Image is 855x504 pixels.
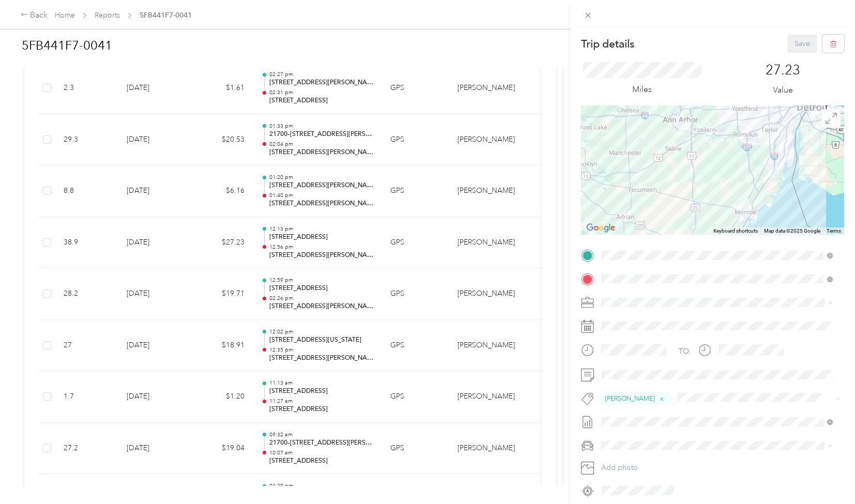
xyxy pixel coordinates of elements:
[766,62,800,79] p: 27.23
[827,228,841,234] a: Terms (opens in new tab)
[584,221,618,235] img: Google
[598,461,844,475] button: Add photo
[679,346,689,357] div: TO
[773,84,793,97] p: Value
[598,392,672,405] button: [PERSON_NAME]
[797,446,855,504] iframe: Everlance-gr Chat Button Frame
[581,37,634,51] p: Trip details
[764,228,820,234] span: Map data ©2025 Google
[605,394,655,403] span: [PERSON_NAME]
[713,227,758,235] button: Keyboard shortcuts
[584,221,618,235] a: Open this area in Google Maps (opens a new window)
[632,83,652,96] p: Miles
